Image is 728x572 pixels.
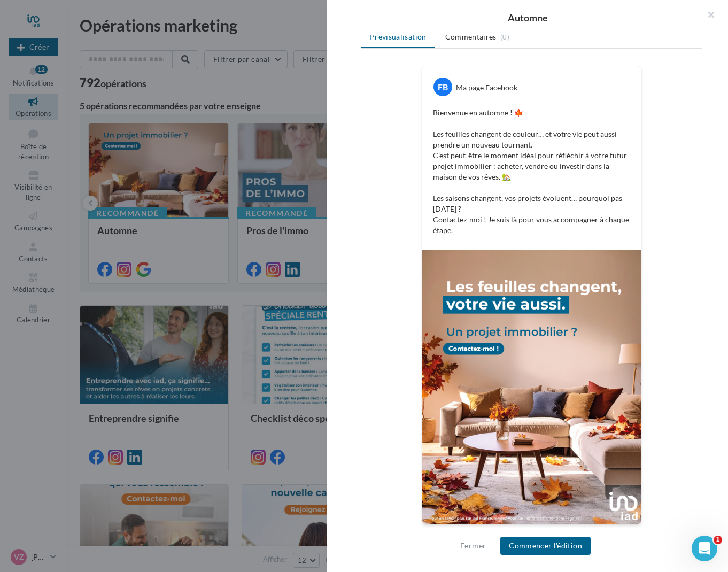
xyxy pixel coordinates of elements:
[344,13,711,22] div: Automne
[500,537,591,555] button: Commencer l'édition
[714,536,722,544] span: 1
[500,33,509,41] span: (0)
[422,524,642,538] div: La prévisualisation est non-contractuelle
[456,82,517,93] div: Ma page Facebook
[433,107,631,236] p: Bienvenue en automne ! 🍁 Les feuilles changent de couleur… et votre vie peut aussi prendre un nou...
[433,78,452,96] div: FB
[692,536,717,561] iframe: Intercom live chat
[456,539,490,552] button: Fermer
[445,32,497,42] span: Commentaires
